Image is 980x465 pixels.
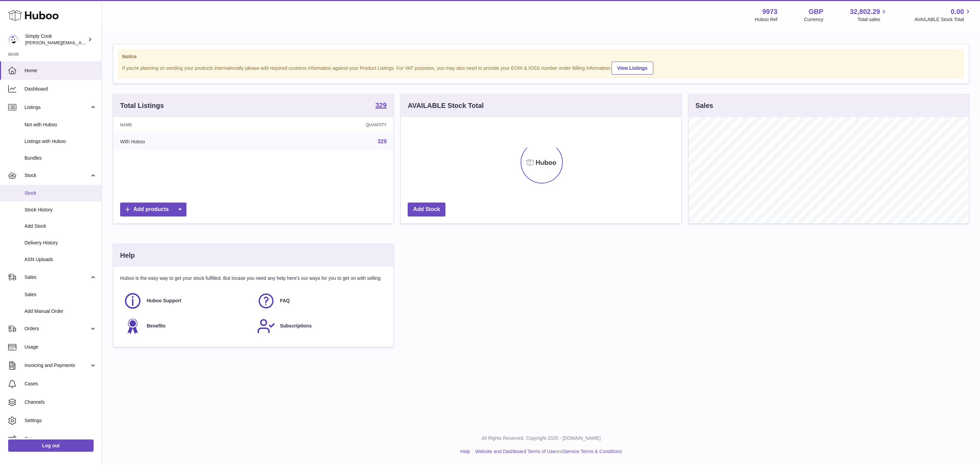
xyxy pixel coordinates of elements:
[122,61,960,75] div: If you're planning on sending your products internationally please add required customs informati...
[755,16,778,23] div: Huboo Ref
[378,139,387,144] a: 329
[261,117,393,133] th: Quantity
[24,207,97,213] span: Stock History
[257,317,383,335] a: Subscriptions
[257,292,383,310] a: FAQ
[24,344,97,350] span: Usage
[113,133,261,150] td: With Huboo
[914,16,972,23] span: AVAILABLE Stock Total
[696,101,713,110] h3: Sales
[850,7,888,23] a: 32,802.29 Total sales
[24,274,89,280] span: Sales
[120,275,387,282] p: Huboo is the easy way to get your stock fulfilled. But incase you need any help here's our ways f...
[24,104,89,111] span: Listings
[611,62,653,75] a: View Listings
[8,34,18,45] img: emma@simplycook.com
[280,323,312,329] span: Subscriptions
[120,101,164,110] h3: Total Listings
[24,436,97,442] span: Returns
[563,449,622,454] a: Service Terms & Conditions
[808,7,823,16] strong: GBP
[24,155,97,161] span: Bundles
[124,317,250,335] a: Benefits
[122,53,960,60] strong: Notice
[24,67,97,74] span: Home
[24,291,97,298] span: Sales
[120,203,186,217] a: Add products
[24,362,89,369] span: Invoicing and Payments
[804,16,823,23] div: Currency
[147,298,181,304] span: Huboo Support
[408,101,484,110] h3: AVAILABLE Stock Total
[24,308,97,315] span: Add Manual Order
[24,240,97,246] span: Delivery History
[850,7,880,16] span: 32,802.29
[280,298,290,304] span: FAQ
[408,203,445,217] a: Add Stock
[24,417,97,424] span: Settings
[24,325,89,332] span: Orders
[124,292,250,310] a: Huboo Support
[24,138,97,145] span: Listings with Huboo
[8,439,94,452] a: Log out
[375,102,387,110] a: 329
[113,117,261,133] th: Name
[25,33,86,46] div: Simply Cook
[857,16,888,23] span: Total sales
[25,40,136,45] span: [PERSON_NAME][EMAIL_ADDRESS][DOMAIN_NAME]
[24,256,97,263] span: ASN Uploads
[914,7,972,23] a: 0.00 AVAILABLE Stock Total
[24,381,97,387] span: Cases
[475,449,555,454] a: Website and Dashboard Terms of Use
[108,435,975,442] p: All Rights Reserved. Copyright 2025 - [DOMAIN_NAME]
[951,7,964,16] span: 0.00
[473,448,622,455] li: and
[24,86,97,92] span: Dashboard
[375,102,387,109] strong: 329
[24,399,97,405] span: Channels
[24,172,89,179] span: Stock
[147,323,165,329] span: Benefits
[762,7,778,16] strong: 9973
[120,251,135,260] h3: Help
[24,122,97,128] span: Not with Huboo
[460,449,470,454] a: Help
[24,190,97,196] span: Stock
[24,223,97,229] span: Add Stock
